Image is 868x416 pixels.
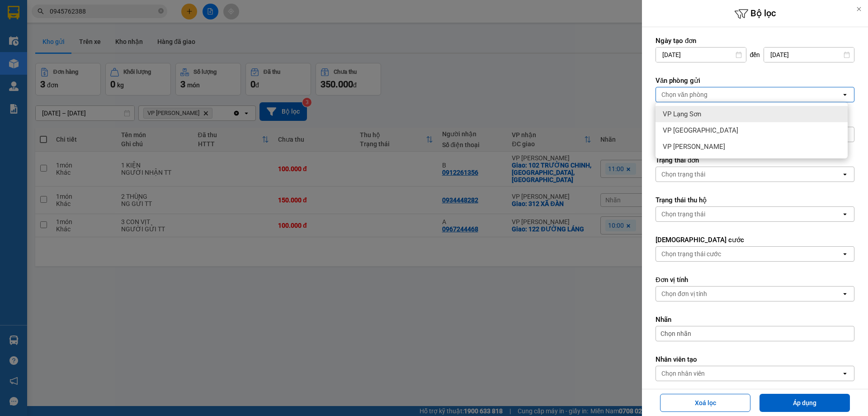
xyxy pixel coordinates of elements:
[841,91,849,98] svg: open
[841,171,849,178] svg: open
[642,7,868,21] h6: Bộ lọc
[656,102,848,158] ul: Menu
[663,126,738,135] span: VP [GEOGRAPHIC_DATA]
[759,394,850,412] button: Áp dụng
[661,249,721,258] div: Chọn trạng thái cước
[841,370,849,377] svg: open
[656,156,854,165] label: Trạng thái đơn
[750,50,760,59] span: đến
[660,329,691,338] span: Chọn nhãn
[656,36,854,45] label: Ngày tạo đơn
[656,315,854,324] label: Nhãn
[661,289,707,298] div: Chọn đơn vị tính
[656,76,854,85] label: Văn phòng gửi
[661,369,705,378] div: Chọn nhân viên
[660,394,750,412] button: Xoá lọc
[656,235,854,244] label: [DEMOGRAPHIC_DATA] cước
[764,48,854,62] input: Select a date.
[663,110,701,119] span: VP Lạng Sơn
[841,290,849,297] svg: open
[656,355,854,364] label: Nhân viên tạo
[663,142,725,151] span: VP [PERSON_NAME]
[841,210,849,218] svg: open
[656,275,854,284] label: Đơn vị tính
[841,250,849,258] svg: open
[661,170,705,179] div: Chọn trạng thái
[656,48,746,62] input: Select a date.
[661,90,708,99] div: Chọn văn phòng
[656,196,854,205] label: Trạng thái thu hộ
[661,210,705,219] div: Chọn trạng thái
